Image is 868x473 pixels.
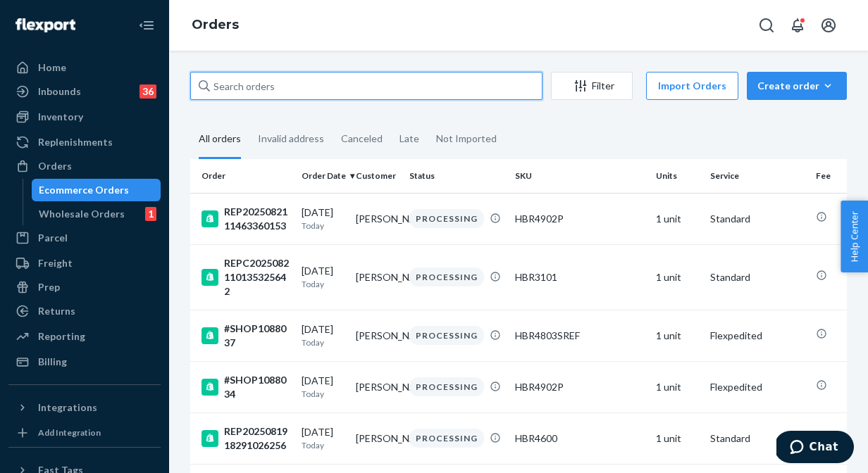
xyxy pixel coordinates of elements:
div: Ecommerce Orders [39,183,129,197]
div: [DATE] [302,322,345,348]
div: PROCESSING [409,429,484,448]
div: Returns [38,304,75,318]
div: Invalid address [258,120,324,157]
th: Order [190,159,296,193]
td: [PERSON_NAME] [350,310,404,361]
div: #SHOP1088037 [201,322,290,350]
div: All orders [199,120,241,159]
p: Standard [710,212,805,226]
button: Import Orders [646,72,738,100]
div: HBR4902P [515,212,645,226]
p: Flexpedited [710,380,805,394]
button: Open notifications [783,11,812,39]
div: REPC2025082110135325642 [201,256,290,298]
div: PROCESSING [409,326,484,345]
a: Parcel [8,227,161,249]
div: [DATE] [302,374,345,400]
a: Inbounds36 [8,80,161,103]
div: Integrations [38,401,97,415]
th: SKU [509,159,650,193]
div: Inventory [38,110,83,124]
p: Today [302,336,345,348]
div: Replenishments [38,135,113,149]
div: Home [38,61,66,75]
a: Orders [192,17,239,32]
td: [PERSON_NAME] [350,244,404,310]
div: PROCESSING [409,267,484,286]
div: [DATE] [302,206,345,232]
th: Service [705,159,810,193]
p: Standard [710,270,805,284]
td: [PERSON_NAME] [350,361,404,412]
p: Today [302,439,345,451]
div: Canceled [341,120,383,157]
div: Prep [38,280,60,294]
td: [PERSON_NAME] [350,193,404,244]
div: 1 [145,207,156,221]
div: HBR4902P [515,380,645,394]
div: HBR4600 [515,431,645,446]
button: Open account menu [814,11,843,39]
div: #SHOP1088034 [201,373,290,401]
p: Today [302,220,345,232]
ol: breadcrumbs [180,5,250,46]
th: Order Date [296,159,350,193]
input: Search orders [190,72,542,100]
div: REP2025081918291026256 [201,424,290,453]
a: Billing [8,351,161,373]
div: Customer [356,170,399,182]
a: Orders [8,155,161,177]
a: Wholesale Orders1 [32,203,161,225]
td: 1 unit [650,193,705,244]
a: Add Integration [8,424,161,441]
td: [PERSON_NAME] [350,412,404,464]
div: Create order [757,79,836,93]
div: HBR4803SREF [515,329,645,343]
th: Units [650,159,705,193]
div: Billing [38,355,67,369]
div: PROCESSING [409,209,484,228]
a: Replenishments [8,131,161,153]
td: 1 unit [650,244,705,310]
div: Parcel [38,231,68,245]
button: Help Center [841,201,868,272]
td: 1 unit [650,310,705,361]
div: 36 [139,84,156,99]
a: Prep [8,276,161,298]
div: [DATE] [302,264,345,290]
div: PROCESSING [409,377,484,396]
div: Add Integration [38,427,101,439]
img: Flexport logo [15,18,75,32]
a: Ecommerce Orders [32,179,161,201]
a: Inventory [8,106,161,128]
iframe: Opens a widget where you can chat to one of our agents [776,431,854,466]
div: Orders [38,159,72,173]
div: HBR3101 [515,270,645,284]
p: Today [302,388,345,400]
button: Integrations [8,396,161,419]
td: 1 unit [650,412,705,464]
a: Returns [8,300,161,322]
p: Flexpedited [710,329,805,343]
button: Close Navigation [132,11,161,39]
div: Reporting [38,329,85,343]
div: Filter [552,79,632,93]
div: Freight [38,256,73,270]
div: REP2025082111463360153 [201,205,290,233]
div: Not Imported [436,120,497,157]
button: Open Search Box [752,11,781,39]
p: Today [302,278,345,290]
th: Status [404,159,509,193]
div: Wholesale Orders [39,207,125,221]
a: Freight [8,252,161,275]
a: Reporting [8,325,161,348]
div: Inbounds [38,84,81,99]
td: 1 unit [650,361,705,412]
button: Filter [551,72,633,100]
div: Late [399,120,419,157]
div: [DATE] [302,425,345,451]
p: Standard [710,431,805,446]
button: Create order [747,72,847,100]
